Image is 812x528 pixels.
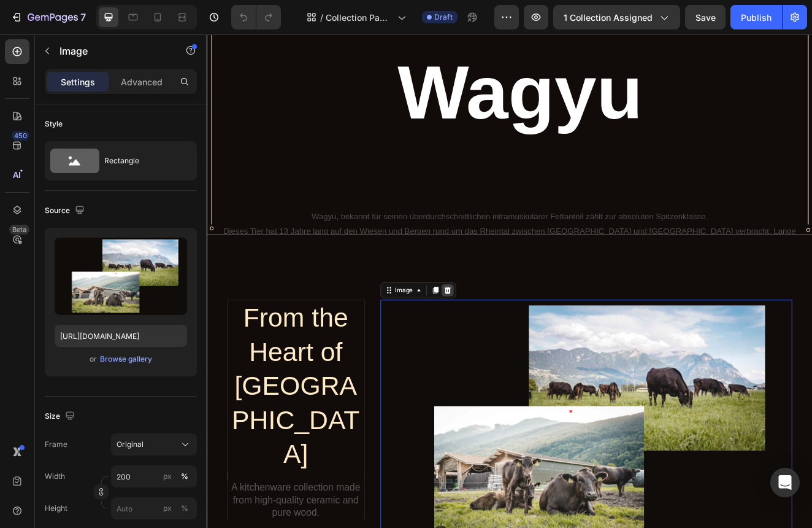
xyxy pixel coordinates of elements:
[90,352,97,367] span: or
[99,353,153,365] button: Browse gallery
[12,131,29,141] div: 450
[181,503,188,514] div: %
[61,76,95,88] p: Settings
[181,471,188,482] div: %
[163,503,172,514] div: px
[226,306,253,317] div: Image
[160,501,175,516] button: %
[45,118,63,130] div: Style
[104,147,179,175] div: Rectangle
[177,469,192,484] button: px
[177,501,192,516] button: px
[45,471,65,482] label: Width
[160,469,175,484] button: %
[770,468,800,497] div: Open Intercom Messenger
[207,34,812,528] iframe: Design area
[111,465,197,487] input: px%
[45,503,67,514] label: Height
[434,12,453,23] span: Draft
[111,497,197,519] input: px%
[59,44,164,58] p: Image
[121,76,163,88] p: Advanced
[564,11,653,24] span: 1 collection assigned
[10,213,726,231] p: Wagyu, bekannt für seinen überdurchschnittlichen intramuskulärer Fettanteil zählt zur absoluten S...
[326,11,393,24] span: Collection Page - [DATE] 13:44:56
[80,10,86,25] p: 7
[117,439,144,450] span: Original
[685,5,726,29] button: Save
[741,11,772,24] div: Publish
[553,5,680,29] button: 1 collection assigned
[163,471,172,482] div: px
[45,439,67,450] label: Frame
[695,12,716,23] span: Save
[9,212,727,303] div: Rich Text Editor. Editing area: main
[320,11,323,24] span: /
[100,354,152,365] div: Browse gallery
[45,203,87,219] div: Source
[111,433,197,456] button: Original
[45,408,77,425] div: Size
[55,325,187,347] input: https://example.com/image.jpg
[55,238,187,315] img: preview-image
[10,231,726,284] p: Dieses Tier hat 13 Jahre lang auf den Wiesen und Bergen rund um das Rheintal zwischen [GEOGRAPHIC...
[231,5,281,29] div: Undo/Redo
[9,225,29,235] div: Beta
[5,5,91,29] button: 7
[730,5,782,29] button: Publish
